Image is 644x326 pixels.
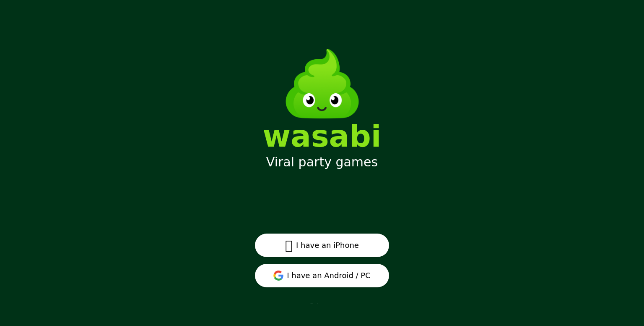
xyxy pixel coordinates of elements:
[310,302,334,310] a: Privacy
[255,264,389,287] button: I have an Android / PC
[285,238,293,253] span: 
[255,234,389,257] button: I have an iPhone
[263,121,382,151] div: wasabi
[266,155,378,170] div: Viral party games
[275,37,369,131] img: Wasabi Mascot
